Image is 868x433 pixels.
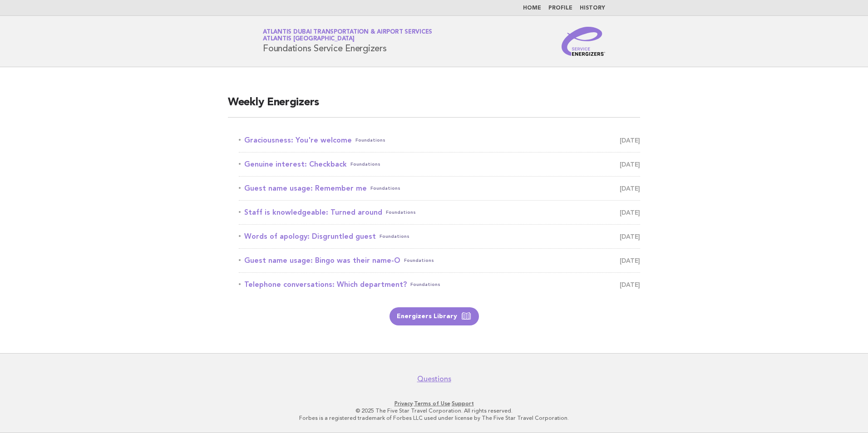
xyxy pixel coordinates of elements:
[355,134,385,147] span: Foundations
[156,414,712,422] p: Forbes is a registered trademark of Forbes LLC used under license by The Five Star Travel Corpora...
[228,95,640,118] h2: Weekly Energizers
[239,254,640,267] a: Guest name usage: Bingo was their name-OFoundations [DATE]
[404,254,434,267] span: Foundations
[620,134,640,147] span: [DATE]
[395,400,413,407] a: Privacy
[380,230,409,243] span: Foundations
[452,400,474,407] a: Support
[350,158,380,171] span: Foundations
[239,158,640,171] a: Genuine interest: CheckbackFoundations [DATE]
[370,182,400,195] span: Foundations
[620,254,640,267] span: [DATE]
[414,400,450,407] a: Terms of Use
[390,307,479,325] a: Energizers Library
[620,182,640,195] span: [DATE]
[417,374,451,384] a: Questions
[239,230,640,243] a: Words of apology: Disgruntled guestFoundations [DATE]
[263,29,432,42] a: Atlantis Dubai Transportation & Airport ServicesAtlantis [GEOGRAPHIC_DATA]
[263,30,432,53] h1: Foundations Service Energizers
[620,206,640,219] span: [DATE]
[620,158,640,171] span: [DATE]
[620,230,640,243] span: [DATE]
[239,278,640,291] a: Telephone conversations: Which department?Foundations [DATE]
[239,182,640,195] a: Guest name usage: Remember meFoundations [DATE]
[239,134,640,147] a: Graciousness: You're welcomeFoundations [DATE]
[562,27,605,56] img: Service Energizers
[156,407,712,414] p: © 2025 The Five Star Travel Corporation. All rights reserved.
[263,36,355,42] span: Atlantis [GEOGRAPHIC_DATA]
[523,5,541,11] a: Home
[620,278,640,291] span: [DATE]
[156,400,712,407] p: · ·
[580,5,605,11] a: History
[548,5,572,11] a: Profile
[410,278,440,291] span: Foundations
[386,206,416,219] span: Foundations
[239,206,640,219] a: Staff is knowledgeable: Turned aroundFoundations [DATE]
